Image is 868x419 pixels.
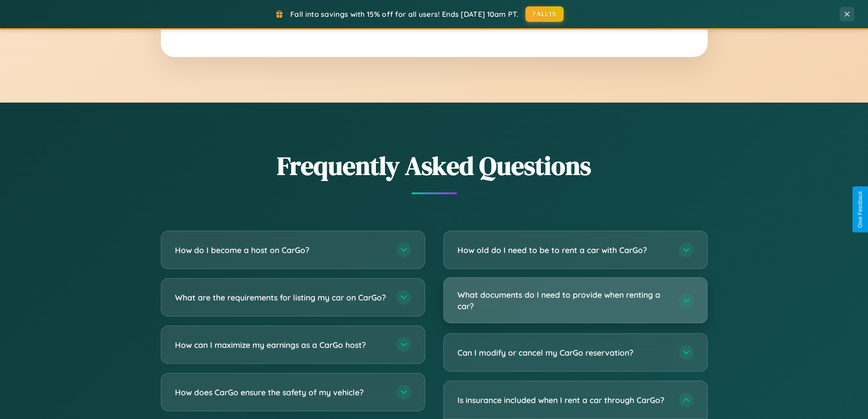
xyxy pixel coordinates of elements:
h2: Frequently Asked Questions [161,148,708,183]
h3: How does CarGo ensure the safety of my vehicle? [175,387,387,398]
div: Give Feedback [857,191,863,228]
button: FALL15 [525,6,564,22]
h3: What documents do I need to provide when renting a car? [457,289,670,311]
h3: How old do I need to be to rent a car with CarGo? [457,244,670,256]
h3: What are the requirements for listing my car on CarGo? [175,292,387,303]
h3: How can I maximize my earnings as a CarGo host? [175,339,387,351]
h3: Can I modify or cancel my CarGo reservation? [457,347,670,358]
h3: How do I become a host on CarGo? [175,244,387,256]
h3: Is insurance included when I rent a car through CarGo? [457,394,670,406]
span: Fall into savings with 15% off for all users! Ends [DATE] 10am PT. [290,10,519,19]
